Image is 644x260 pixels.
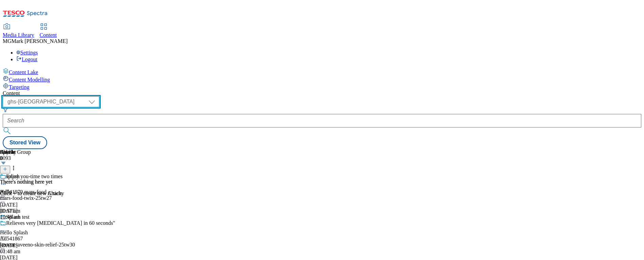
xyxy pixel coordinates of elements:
span: MG [3,38,12,44]
svg: Search Filters [3,107,8,113]
a: Settings [16,50,38,55]
a: Media Library [3,24,34,38]
span: Media Library [3,32,34,38]
span: Content Lake [9,69,38,75]
a: Logout [16,56,37,62]
span: Mark [PERSON_NAME] [12,38,68,44]
span: Targeting [9,84,29,90]
div: Content [3,90,641,96]
a: Content [40,24,57,38]
input: Search [3,114,641,127]
button: Stored View [3,136,47,149]
a: Content Lake [3,68,641,75]
a: Targeting [3,83,641,90]
div: Relieves very [MEDICAL_DATA] in 60 seconds'' [6,220,115,226]
span: Content [40,32,57,38]
a: Content Modelling [3,75,641,83]
span: Content Modelling [9,77,50,82]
